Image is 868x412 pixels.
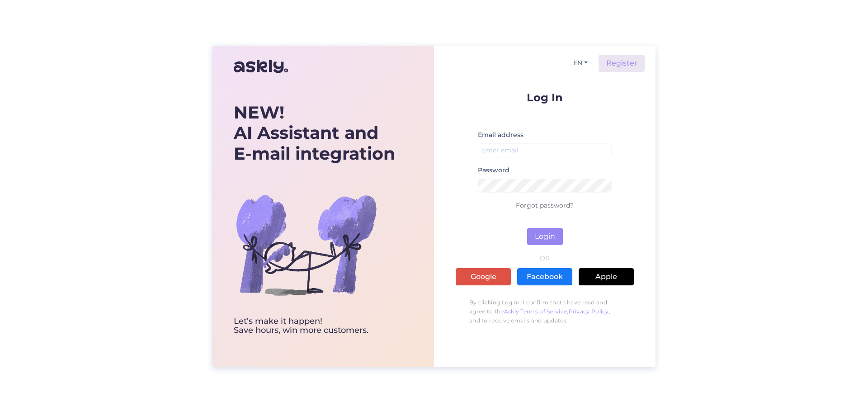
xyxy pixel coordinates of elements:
div: Let’s make it happen! Save hours, win more customers. [234,317,395,335]
p: Log In [456,92,634,103]
img: Askly [234,56,288,77]
a: Privacy Policy [569,308,609,315]
a: Register [599,55,645,72]
a: Askly Terms of Service [504,308,567,315]
input: Enter email [478,143,612,157]
span: OR [538,255,552,261]
a: Apple [579,268,634,285]
div: AI Assistant and E-mail integration [234,102,395,164]
label: Email address [478,130,524,140]
a: Facebook [517,268,572,285]
p: By clicking Log In, I confirm that I have read and agree to the , , and to receive emails and upd... [456,294,634,330]
label: Password [478,166,509,175]
a: Forgot password? [516,201,574,209]
b: NEW! [234,102,284,123]
button: EN [570,57,591,70]
a: Google [456,268,511,285]
img: bg-askly [234,172,378,317]
button: Login [527,228,563,245]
